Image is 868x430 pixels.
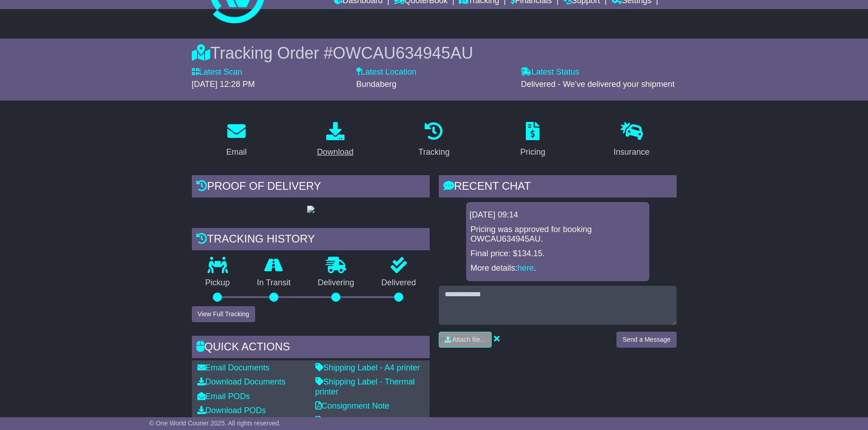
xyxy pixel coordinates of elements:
[197,377,286,386] a: Download Documents
[197,406,266,415] a: Download PODs
[192,306,255,322] button: View Full Tracking
[471,225,645,244] p: Pricing was approved for booking OWCAU634945AU.
[614,146,650,158] div: Insurance
[471,249,645,259] p: Final price: $134.15.
[333,44,473,62] span: OWCAU634945AU
[616,332,676,348] button: Send a Message
[192,336,430,360] div: Quick Actions
[471,263,645,273] p: More details: .
[243,278,304,288] p: In Transit
[368,278,430,288] p: Delivered
[192,175,430,200] div: Proof of Delivery
[315,401,390,410] a: Consignment Note
[197,363,270,372] a: Email Documents
[315,416,404,425] a: Original Address Label
[307,206,314,213] img: GetPodImage
[315,363,420,372] a: Shipping Label - A4 printer
[608,119,656,162] a: Insurance
[192,228,430,253] div: Tracking history
[192,80,255,89] span: [DATE] 12:28 PM
[470,210,646,220] div: [DATE] 09:14
[521,67,579,77] label: Latest Status
[226,146,247,158] div: Email
[192,43,677,63] div: Tracking Order #
[197,392,250,401] a: Email PODs
[518,263,534,273] a: here
[439,175,677,200] div: RECENT CHAT
[514,119,551,162] a: Pricing
[520,146,545,158] div: Pricing
[192,67,242,77] label: Latest Scan
[521,80,674,89] span: Delivered - We've delivered your shipment
[356,80,396,89] span: Bundaberg
[315,377,415,396] a: Shipping Label - Thermal printer
[418,146,449,158] div: Tracking
[412,119,455,162] a: Tracking
[317,146,354,158] div: Download
[304,278,368,288] p: Delivering
[220,119,252,162] a: Email
[149,420,281,427] span: © One World Courier 2025. All rights reserved.
[356,67,416,77] label: Latest Location
[192,278,244,288] p: Pickup
[311,119,360,162] a: Download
